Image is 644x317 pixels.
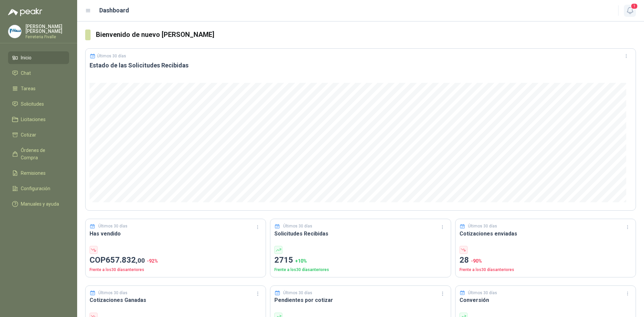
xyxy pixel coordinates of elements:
[96,30,636,40] h3: Bienvenido de nuevo [PERSON_NAME]
[21,116,46,123] span: Licitaciones
[25,35,69,39] p: Ferreteria Fivalle
[460,267,632,273] p: Frente a los 30 días anteriores
[25,24,69,34] p: [PERSON_NAME] [PERSON_NAME]
[8,8,42,16] img: Logo peakr
[136,257,145,264] span: ,00
[21,69,31,77] span: Chat
[8,128,69,141] a: Cotizar
[90,267,262,273] p: Frente a los 30 días anteriores
[274,254,446,267] p: 2715
[283,290,312,296] p: Últimos 30 días
[8,67,69,80] a: Chat
[8,198,69,210] a: Manuales y ayuda
[274,296,446,304] h3: Pendientes por cotizar
[471,258,482,264] span: -90 %
[468,223,497,229] p: Últimos 30 días
[106,255,145,265] span: 657.832
[98,290,127,296] p: Últimos 30 días
[21,131,36,139] span: Cotizar
[283,223,312,229] p: Últimos 30 días
[21,100,44,108] span: Solicitudes
[8,98,69,110] a: Solicitudes
[90,61,632,69] h3: Estado de las Solicitudes Recibidas
[21,200,59,208] span: Manuales y ayuda
[460,254,632,267] p: 28
[90,254,262,267] p: COP
[90,296,262,304] h3: Cotizaciones Ganadas
[99,6,129,15] h1: Dashboard
[631,3,638,9] span: 1
[8,51,69,64] a: Inicio
[274,229,446,238] h3: Solicitudes Recibidas
[460,229,632,238] h3: Cotizaciones enviadas
[8,167,69,179] a: Remisiones
[8,25,21,38] img: Company Logo
[468,290,497,296] p: Últimos 30 días
[147,258,158,264] span: -92 %
[274,267,446,273] p: Frente a los 30 días anteriores
[8,144,69,164] a: Órdenes de Compra
[8,182,69,195] a: Configuración
[90,229,262,238] h3: Has vendido
[624,5,636,17] button: 1
[8,113,69,126] a: Licitaciones
[21,147,63,161] span: Órdenes de Compra
[460,296,632,304] h3: Conversión
[21,85,36,92] span: Tareas
[21,54,32,61] span: Inicio
[98,223,127,229] p: Últimos 30 días
[21,169,46,177] span: Remisiones
[97,54,126,58] p: Últimos 30 días
[295,258,307,264] span: + 10 %
[21,185,50,192] span: Configuración
[8,82,69,95] a: Tareas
